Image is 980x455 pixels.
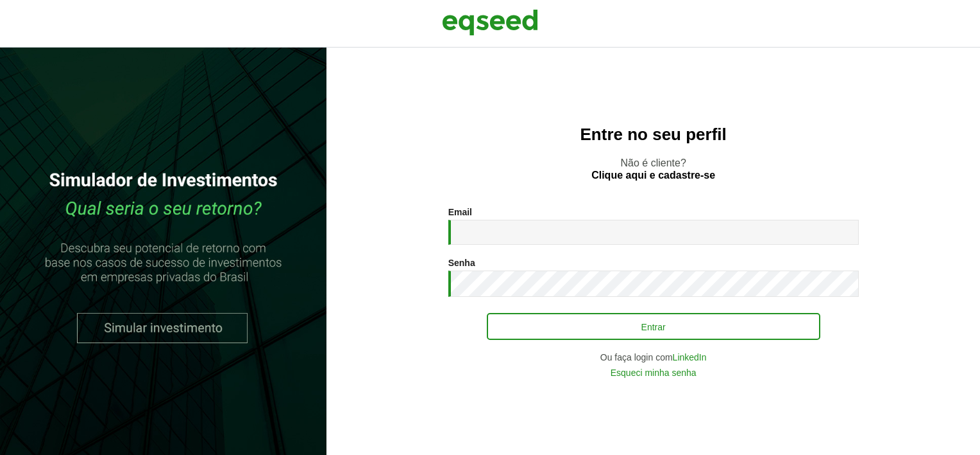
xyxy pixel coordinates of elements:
div: Ou faça login com [448,353,859,362]
a: Esqueci minha senha [611,368,697,377]
h2: Entre no seu perfil [352,125,954,144]
img: EqSeed Logo [442,6,538,39]
a: Clique aqui e cadastre-se [591,170,715,181]
label: Email [448,208,472,217]
label: Senha [448,258,475,267]
button: Entrar [487,313,820,340]
a: LinkedIn [673,353,707,362]
p: Não é cliente? [352,157,954,181]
